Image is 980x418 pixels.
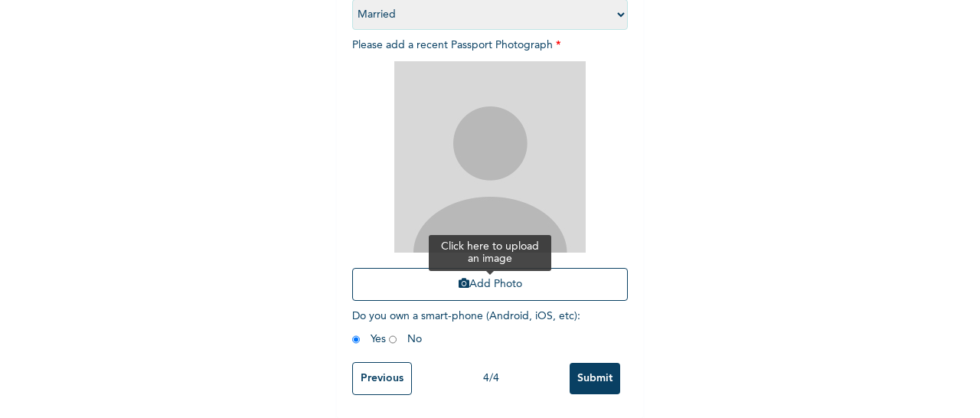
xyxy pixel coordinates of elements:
[570,363,620,394] input: Submit
[394,61,586,253] img: Crop
[352,362,412,395] input: Previous
[352,311,580,345] span: Do you own a smart-phone (Android, iOS, etc) : Yes No
[352,268,628,301] button: Add Photo
[352,40,628,309] span: Please add a recent Passport Photograph
[412,371,570,387] div: 4 / 4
